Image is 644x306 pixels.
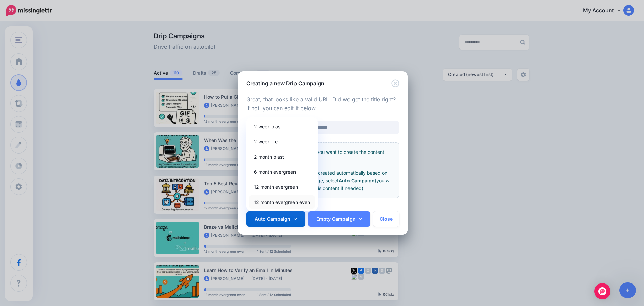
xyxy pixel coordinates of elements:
a: Auto Campaign [246,211,305,227]
b: Auto Campaign [339,178,375,183]
a: 12 month evergreen even [249,195,315,209]
p: If you'd like the content to be created automatically based on the content we find on this page, ... [252,169,394,192]
p: Create an if you want to create the content yourself. [252,148,394,164]
h5: Creating a new Drip Campaign [246,79,324,87]
a: 12 month evergreen [249,180,315,193]
a: 2 week blast [249,120,315,133]
a: Empty Campaign [308,211,370,227]
a: 2 week lite [249,135,315,148]
p: Great, that looks like a valid URL. Did we get the title right? If not, you can edit it below. [246,95,399,113]
div: Open Intercom Messenger [594,283,610,299]
a: 2 month blast [249,150,315,163]
a: 6 month evergreen [249,165,315,178]
button: Close [373,211,399,227]
button: Close [391,79,399,88]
